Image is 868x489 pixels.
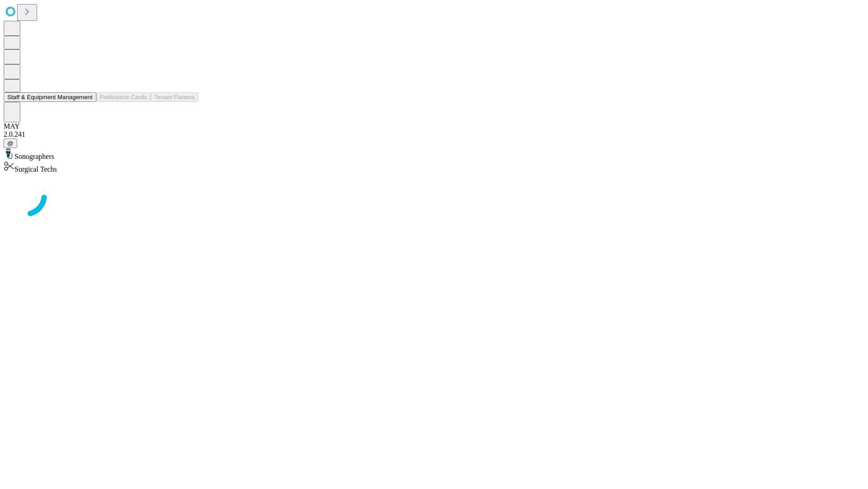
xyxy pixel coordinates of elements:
[7,140,14,147] span: @
[4,122,864,130] div: MAY
[4,148,864,161] div: Sonographers
[4,139,17,148] button: @
[4,161,864,173] div: Surgical Techs
[151,92,198,102] button: Tenant Params
[96,92,151,102] button: Preference Cards
[4,130,864,139] div: 2.0.241
[4,92,96,102] button: Staff & Equipment Management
